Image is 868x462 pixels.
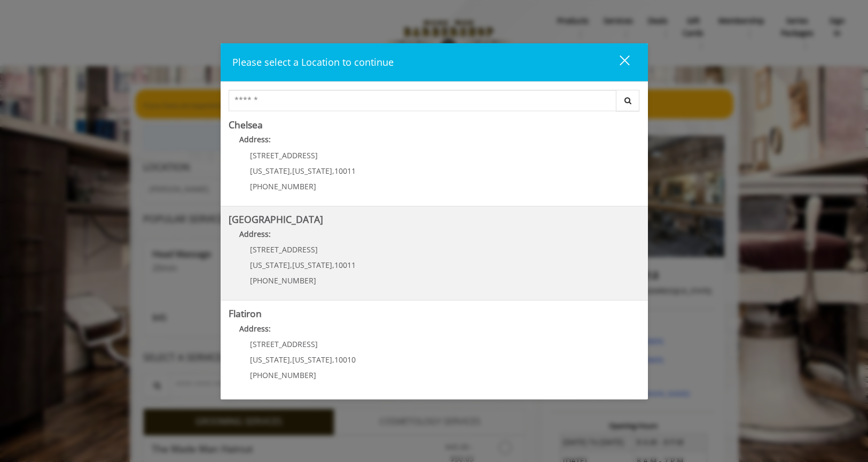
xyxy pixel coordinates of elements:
span: [US_STATE] [250,166,290,176]
div: close dialog [607,55,629,71]
span: 10011 [334,260,356,270]
span: [US_STATE] [292,260,332,270]
b: Chelsea [229,118,263,131]
span: [US_STATE] [292,166,332,176]
b: [GEOGRAPHIC_DATA] [229,213,323,226]
span: , [332,166,334,176]
span: [STREET_ADDRESS] [250,339,318,349]
span: 10011 [334,166,356,176]
span: [PHONE_NUMBER] [250,370,316,380]
span: , [290,166,292,176]
i: Search button [622,97,634,104]
span: , [290,260,292,270]
div: Center Select [229,90,640,117]
span: , [332,355,334,365]
span: 10010 [334,355,356,365]
span: , [332,260,334,270]
b: Address: [239,324,271,334]
span: [US_STATE] [250,260,290,270]
button: close dialog [600,51,636,73]
input: Search Center [229,90,616,111]
span: [US_STATE] [250,355,290,365]
span: [PHONE_NUMBER] [250,275,316,286]
span: Please select a Location to continue [232,56,394,68]
b: Address: [239,229,271,239]
b: Address: [239,134,271,144]
b: Flatiron [229,307,262,320]
span: [STREET_ADDRESS] [250,150,318,160]
span: , [290,355,292,365]
span: [US_STATE] [292,355,332,365]
span: [STREET_ADDRESS] [250,244,318,255]
span: [PHONE_NUMBER] [250,181,316,191]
